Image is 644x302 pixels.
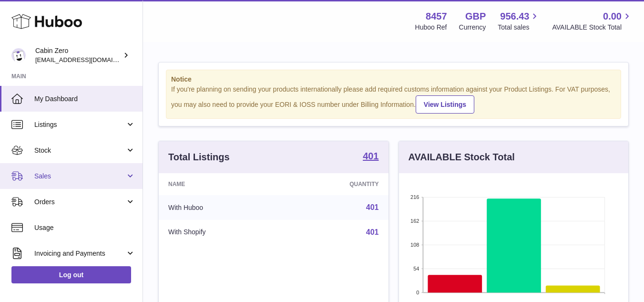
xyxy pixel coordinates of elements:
[410,194,419,200] text: 216
[159,220,283,245] td: With Shopify
[410,242,419,248] text: 108
[34,198,125,207] span: Orders
[159,173,283,195] th: Name
[35,56,140,63] span: [EMAIL_ADDRESS][DOMAIN_NAME]
[498,10,540,32] a: 956.43 Total sales
[498,23,540,32] span: Total sales
[34,223,135,232] span: Usage
[366,228,379,236] a: 401
[416,95,474,114] a: View Listings
[413,266,419,271] text: 54
[416,290,419,295] text: 0
[426,10,447,23] strong: 8457
[603,10,622,23] span: 0.00
[11,48,26,62] img: internalAdmin-8457@internal.huboo.com
[168,151,230,164] h3: Total Listings
[363,151,378,163] a: 401
[11,266,131,283] a: Log out
[34,249,125,258] span: Invoicing and Payments
[283,173,388,195] th: Quantity
[35,46,121,64] div: Cabin Zero
[34,146,125,155] span: Stock
[171,75,616,84] strong: Notice
[552,10,633,32] a: 0.00 AVAILABLE Stock Total
[159,195,283,220] td: With Huboo
[459,23,486,32] div: Currency
[34,120,125,129] span: Listings
[415,23,447,32] div: Huboo Ref
[410,218,419,224] text: 162
[171,85,616,114] div: If you're planning on sending your products internationally please add required customs informati...
[366,203,379,211] a: 401
[34,94,135,104] span: My Dashboard
[363,151,378,161] strong: 401
[500,10,529,23] span: 956.43
[34,172,125,181] span: Sales
[552,23,633,32] span: AVAILABLE Stock Total
[465,10,486,23] strong: GBP
[409,151,515,164] h3: AVAILABLE Stock Total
